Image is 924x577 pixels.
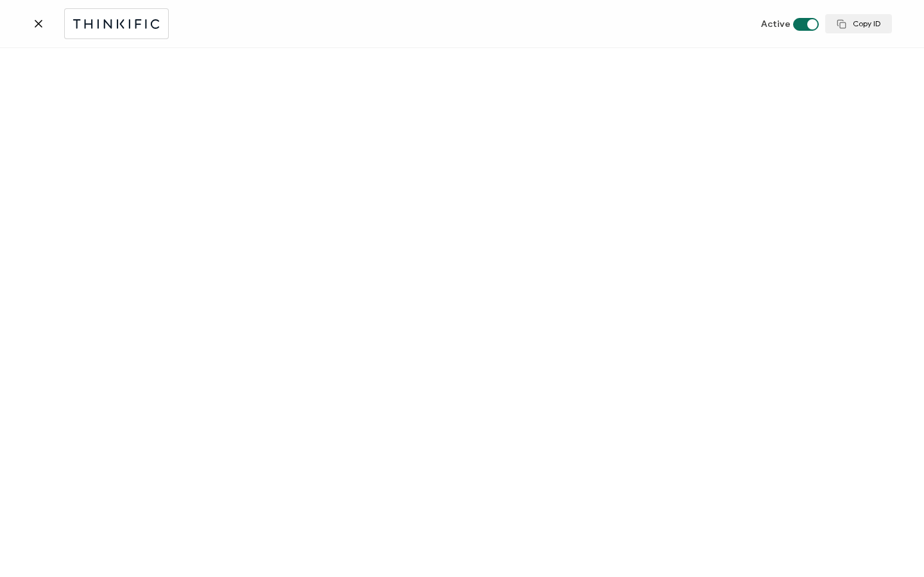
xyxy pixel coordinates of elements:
span: Copy ID [837,19,880,29]
iframe: Chat Widget [860,515,924,577]
span: Active [761,19,791,29]
button: Copy ID [825,14,892,33]
img: thinkific.svg [71,16,162,32]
